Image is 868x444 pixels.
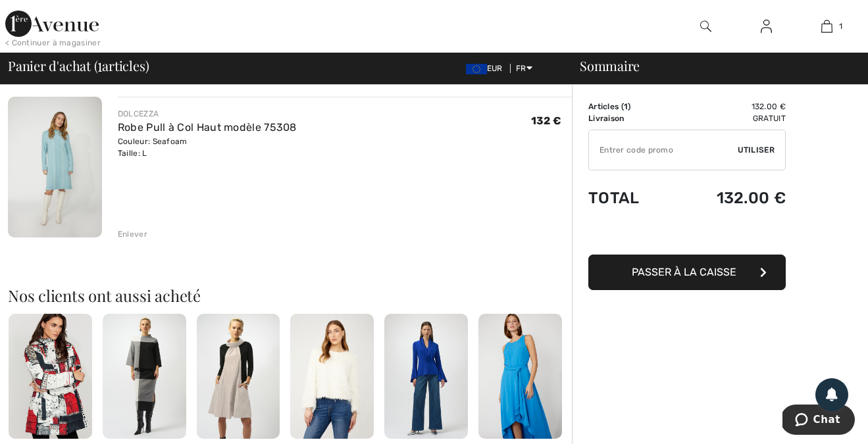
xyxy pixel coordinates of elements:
[466,64,487,74] img: Euro
[118,108,297,120] div: DOLCEZZA
[197,314,280,439] img: Robe Décontractée A-Ligne modèle 253067
[782,405,855,437] iframe: Ouvre un widget dans lequel vous pouvez chatter avec l’un de nos agents
[798,18,857,34] a: 1
[588,101,672,112] td: Articles ( )
[588,220,786,250] iframe: PayPal
[761,18,772,34] img: Mes infos
[5,37,101,49] div: < Continuer à magasiner
[8,59,149,72] span: Panier d'achat ( articles)
[516,64,532,73] span: FR
[564,59,860,72] div: Sommaire
[700,18,711,34] img: recherche
[672,112,786,124] td: Gratuit
[589,130,738,170] input: Code promo
[466,64,508,73] span: EUR
[672,101,786,112] td: 132.00 €
[9,314,92,439] img: Manteau Matelassé Mi-Cuisse modèle 75841
[738,144,775,156] span: Utiliser
[624,102,628,111] span: 1
[672,176,786,220] td: 132.00 €
[821,18,832,34] img: Mon panier
[588,112,672,124] td: Livraison
[97,56,102,73] span: 1
[531,114,562,127] span: 132 €
[8,287,572,303] h2: Nos clients ont aussi acheté
[118,228,147,240] div: Enlever
[588,255,786,290] button: Passer à la caisse
[478,314,562,439] img: Robe Longueur Cheville modèle 258302
[118,136,297,159] div: Couleur: Seafoam Taille: L
[839,20,842,32] span: 1
[384,314,468,439] img: Pull Col V Manches Évasées modèle 254114
[118,121,297,134] a: Robe Pull à Col Haut modèle 75308
[8,97,102,237] img: Robe Pull à Col Haut modèle 75308
[632,266,736,278] span: Passer à la caisse
[750,18,782,35] a: Se connecter
[5,11,99,37] img: 1ère Avenue
[588,176,672,220] td: Total
[103,314,186,439] img: Pull à Col Montant Bicolore modèle 253907
[290,314,374,439] img: Pull Ras-du-Cou à Franges modèle 254926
